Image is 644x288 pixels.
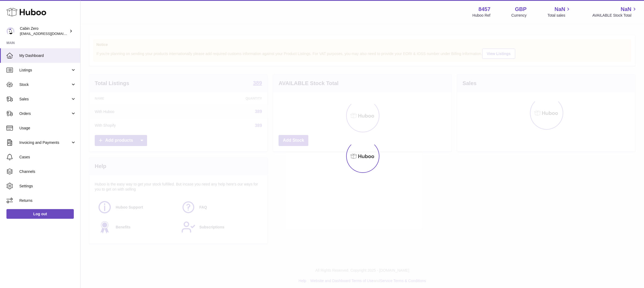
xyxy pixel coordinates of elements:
span: Listings [19,68,71,73]
div: Huboo Ref [473,13,491,18]
span: My Dashboard [19,53,76,58]
span: Invoicing and Payments [19,140,71,145]
span: Cases [19,155,76,160]
span: AVAILABLE Stock Total [592,13,638,18]
span: Orders [19,111,71,116]
span: [EMAIL_ADDRESS][DOMAIN_NAME] [20,31,79,36]
strong: 8457 [478,6,491,13]
span: Usage [19,126,76,131]
span: Returns [19,198,76,203]
div: Cabin Zero [20,26,68,36]
span: Sales [19,97,71,102]
span: NaN [554,6,565,13]
img: internalAdmin-8457@internal.huboo.com [6,27,14,35]
div: Currency [511,13,527,18]
strong: GBP [515,6,526,13]
a: NaN Total sales [547,6,571,18]
a: NaN AVAILABLE Stock Total [592,6,638,18]
a: Log out [6,209,74,219]
span: NaN [621,6,631,13]
span: Stock [19,82,71,87]
span: Total sales [547,13,571,18]
span: Channels [19,169,76,174]
span: Settings [19,184,76,189]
